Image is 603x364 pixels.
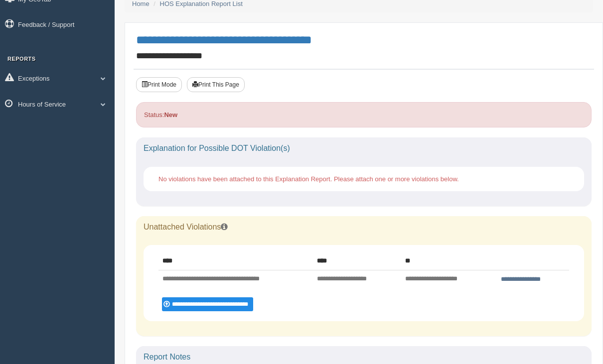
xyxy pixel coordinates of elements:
span: No violations have been attached to this Explanation Report. Please attach one or more violations... [158,175,459,183]
strong: New [164,111,177,119]
button: Print This Page [187,77,245,92]
button: Print Mode [136,77,182,92]
div: Unattached Violations [136,216,592,238]
div: Status: [136,102,592,127]
div: Explanation for Possible DOT Violation(s) [136,137,592,159]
